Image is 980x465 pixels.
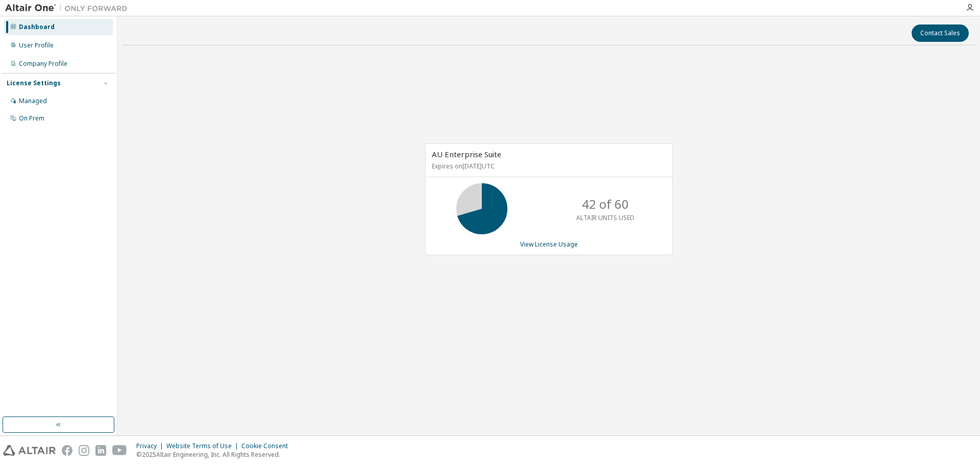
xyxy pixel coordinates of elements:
img: instagram.svg [79,445,89,456]
img: altair_logo.svg [3,445,56,456]
div: Privacy [136,442,166,450]
div: User Profile [19,41,54,50]
img: facebook.svg [62,445,72,456]
img: youtube.svg [112,445,127,456]
img: Altair One [5,3,133,13]
div: License Settings [7,79,61,87]
div: Cookie Consent [241,442,294,450]
span: AU Enterprise Suite [432,149,501,159]
button: Contact Sales [912,25,969,42]
div: Website Terms of Use [166,442,241,450]
p: Expires on [DATE] UTC [432,162,664,170]
div: Managed [19,97,47,105]
p: ALTAIR UNITS USED [576,213,634,222]
div: Company Profile [19,60,67,68]
div: Dashboard [19,23,55,31]
p: © 2025 Altair Engineering, Inc. All Rights Reserved. [136,450,294,459]
div: On Prem [19,114,44,123]
img: linkedin.svg [95,445,106,456]
p: 42 of 60 [582,195,629,213]
a: View License Usage [520,240,578,249]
